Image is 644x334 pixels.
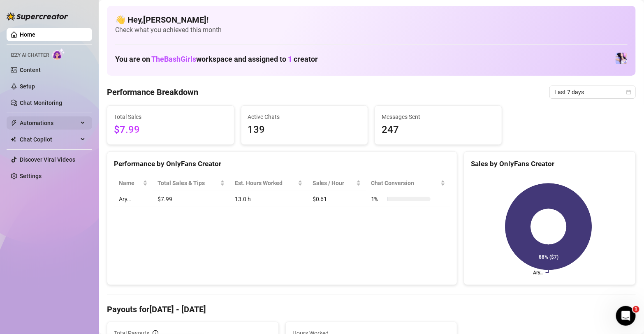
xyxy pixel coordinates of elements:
span: thunderbolt [11,120,17,126]
td: 13.0 h [230,191,308,207]
h4: 👋 Hey, [PERSON_NAME] ! [115,14,628,26]
div: Est. Hours Worked [235,179,296,188]
a: Content [20,67,41,73]
th: Chat Conversion [366,175,450,191]
img: AI Chatter [52,48,65,60]
a: Chat Monitoring [20,100,62,106]
h4: Performance Breakdown [107,86,198,98]
a: Discover Viral Videos [20,156,75,163]
span: Automations [20,116,78,130]
span: $7.99 [114,122,227,138]
span: 139 [248,122,361,138]
span: Check what you achieved this month [115,26,628,35]
td: Ary… [114,191,153,207]
span: Sales / Hour [313,179,355,188]
h1: You are on workspace and assigned to creator [115,55,318,64]
span: Messages Sent [382,112,495,121]
span: 1 [288,55,292,63]
a: Settings [20,173,42,179]
th: Total Sales & Tips [153,175,230,191]
h4: Payouts for [DATE] - [DATE] [107,304,636,315]
img: Ary [616,53,627,64]
td: $0.61 [308,191,366,207]
img: Chat Copilot [11,137,16,142]
span: Chat Conversion [371,179,439,188]
a: Setup [20,83,35,90]
span: calendar [626,90,631,95]
a: Home [20,31,35,38]
div: Performance by OnlyFans Creator [114,158,450,169]
span: Name [119,179,141,188]
span: 1 [633,306,639,313]
span: Active Chats [248,112,361,121]
span: Last 7 days [554,86,631,98]
td: $7.99 [153,191,230,207]
span: Total Sales & Tips [158,179,218,188]
span: 247 [382,122,495,138]
span: Total Sales [114,112,227,121]
text: Ary… [533,270,543,276]
div: Sales by OnlyFans Creator [471,158,629,169]
th: Sales / Hour [308,175,366,191]
th: Name [114,175,153,191]
iframe: Intercom live chat [616,306,636,326]
span: TheBashGirls [151,55,196,63]
span: Izzy AI Chatter [11,51,49,59]
span: Chat Copilot [20,133,78,146]
img: logo-BBDzfeDw.svg [7,12,68,21]
span: 1 % [371,195,384,204]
